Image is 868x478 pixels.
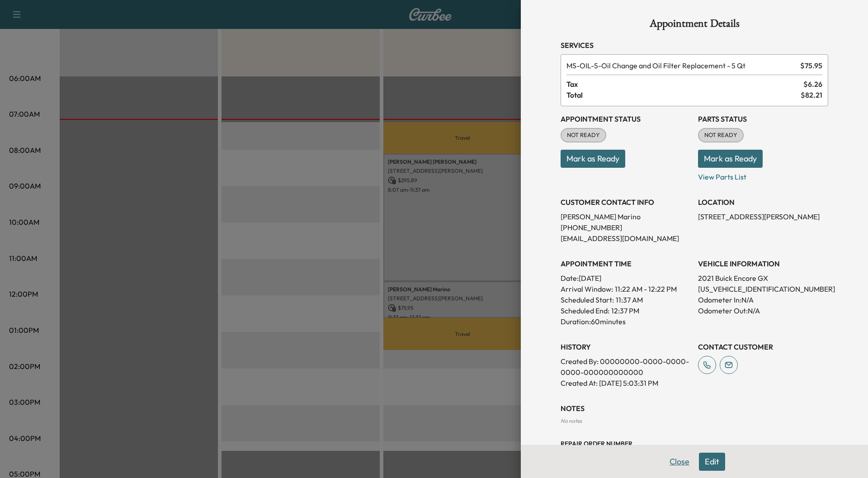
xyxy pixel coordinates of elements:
[561,211,691,222] p: [PERSON_NAME] Marino
[800,60,822,71] span: $ 75.95
[566,79,803,90] span: Tax
[803,79,822,90] span: $ 6.26
[561,439,828,448] h3: Repair Order number
[561,273,691,284] p: Date: [DATE]
[698,294,828,305] p: Odometer In: N/A
[561,316,691,327] p: Duration: 60 minutes
[698,284,828,294] p: [US_VEHICLE_IDENTIFICATION_NUMBER]
[561,378,691,388] p: Created At : [DATE] 5:03:31 PM
[566,90,801,100] span: Total
[698,258,828,269] h3: VEHICLE INFORMATION
[561,403,828,414] h3: NOTES
[561,40,828,51] h3: Services
[566,60,797,71] span: Oil Change and Oil Filter Replacement - 5 Qt
[561,284,691,294] p: Arrival Window:
[698,150,763,168] button: Mark as Ready
[561,341,691,352] h3: History
[561,18,828,33] h1: Appointment Details
[561,294,614,305] p: Scheduled Start:
[615,284,677,294] span: 11:22 AM - 12:22 PM
[699,131,743,140] span: NOT READY
[698,341,828,352] h3: CONTACT CUSTOMER
[664,453,695,471] button: Close
[698,305,828,316] p: Odometer Out: N/A
[561,258,691,269] h3: APPOINTMENT TIME
[616,294,643,305] p: 11:37 AM
[561,150,625,168] button: Mark as Ready
[561,356,691,378] p: Created By : 00000000-0000-0000-0000-000000000000
[611,305,639,316] p: 12:37 PM
[561,197,691,208] h3: CUSTOMER CONTACT INFO
[561,131,605,140] span: NOT READY
[698,211,828,222] p: [STREET_ADDRESS][PERSON_NAME]
[698,197,828,208] h3: LOCATION
[561,233,691,244] p: [EMAIL_ADDRESS][DOMAIN_NAME]
[698,273,828,284] p: 2021 Buick Encore GX
[561,114,691,124] h3: Appointment Status
[561,305,609,316] p: Scheduled End:
[699,453,725,471] button: Edit
[561,222,691,233] p: [PHONE_NUMBER]
[698,168,828,182] p: View Parts List
[801,90,822,100] span: $ 82.21
[561,417,828,425] div: No notes
[698,114,828,124] h3: Parts Status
